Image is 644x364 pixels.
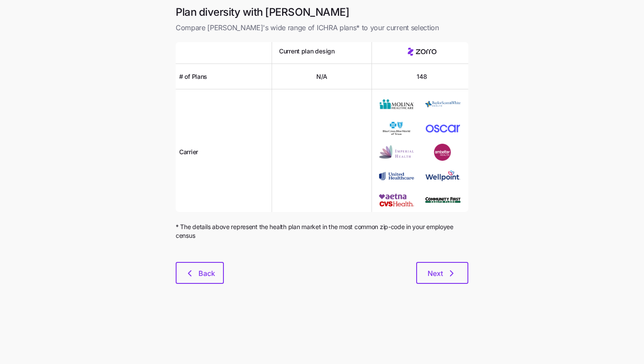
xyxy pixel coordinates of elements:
[379,144,414,160] img: Carrier
[198,268,215,279] span: Back
[379,191,414,208] img: Carrier
[179,148,198,156] span: Carrier
[425,144,460,160] img: Carrier
[425,168,460,184] img: Carrier
[176,22,468,33] span: Compare [PERSON_NAME]'s wide range of ICHRA plans* to your current selection
[176,262,224,284] button: Back
[425,96,460,113] img: Carrier
[416,262,468,284] button: Next
[425,191,460,208] img: Carrier
[425,120,460,137] img: Carrier
[179,72,207,81] span: # of Plans
[316,72,327,81] span: N/A
[417,72,427,81] span: 148
[428,268,443,279] span: Next
[379,96,414,113] img: Carrier
[176,5,468,19] h1: Plan diversity with [PERSON_NAME]
[176,223,468,240] span: * The details above represent the health plan market in the most common zip-code in your employee...
[279,47,335,56] span: Current plan design
[379,120,414,137] img: Carrier
[379,168,414,184] img: Carrier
